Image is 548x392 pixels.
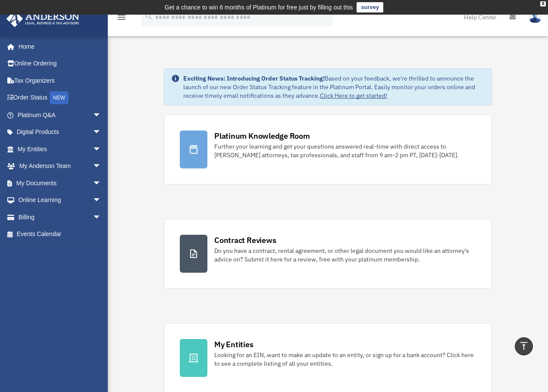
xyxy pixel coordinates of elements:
[116,15,127,22] a: menu
[6,158,114,175] a: My Anderson Teamarrow_drop_down
[214,339,253,350] div: My Entities
[144,12,153,21] i: search
[93,192,110,209] span: arrow_drop_down
[6,38,110,55] a: Home
[165,2,353,12] div: Get a chance to win 6 months of Platinum for free just by filling out this
[164,219,492,289] a: Contract Reviews Do you have a contract, rental agreement, or other legal document you would like...
[4,10,82,27] img: Anderson Advisors Platinum Portal
[214,351,476,368] div: Looking for an EIN, want to make an update to an entity, or sign up for a bank account? Click her...
[519,341,529,351] i: vertical_align_top
[116,12,127,22] i: menu
[183,75,325,82] strong: Exciting News: Introducing Order Status Tracking!
[50,91,69,104] div: NEW
[6,208,114,226] a: Billingarrow_drop_down
[183,74,485,100] div: Based on your feedback, we're thrilled to announce the launch of our new Order Status Tracking fe...
[357,2,383,12] a: survey
[6,89,114,107] a: Order StatusNEW
[93,174,110,192] span: arrow_drop_down
[6,72,114,89] a: Tax Organizers
[214,142,476,159] div: Further your learning and get your questions answered real-time with direct access to [PERSON_NAM...
[93,158,110,175] span: arrow_drop_down
[6,226,114,243] a: Events Calendar
[93,140,110,158] span: arrow_drop_down
[6,192,114,209] a: Online Learningarrow_drop_down
[6,174,114,192] a: My Documentsarrow_drop_down
[6,55,114,72] a: Online Ordering
[93,106,110,124] span: arrow_drop_down
[6,124,114,141] a: Digital Productsarrow_drop_down
[164,115,492,184] a: Platinum Knowledge Room Further your learning and get your questions answered real-time with dire...
[6,140,114,158] a: My Entitiesarrow_drop_down
[93,208,110,226] span: arrow_drop_down
[540,1,546,6] div: close
[515,337,533,355] a: vertical_align_top
[6,106,114,124] a: Platinum Q&Aarrow_drop_down
[214,131,310,141] div: Platinum Knowledge Room
[214,235,276,246] div: Contract Reviews
[93,124,110,141] span: arrow_drop_down
[529,11,542,23] img: User Pic
[214,246,476,264] div: Do you have a contract, rental agreement, or other legal document you would like an attorney's ad...
[320,92,387,100] a: Click Here to get started!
